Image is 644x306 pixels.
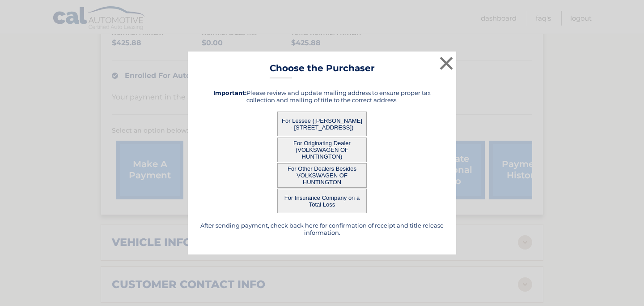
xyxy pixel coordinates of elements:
button: For Originating Dealer (VOLKSWAGEN OF HUNTINGTON) [277,138,367,162]
h3: Choose the Purchaser [270,63,375,78]
h5: After sending payment, check back here for confirmation of receipt and title release information. [199,222,445,236]
button: For Lessee ([PERSON_NAME] - [STREET_ADDRESS]) [277,112,367,136]
strong: Important: [213,89,246,96]
button: For Other Dealers Besides VOLKSWAGEN OF HUNTINGTON [277,163,367,188]
button: For Insurance Company on a Total Loss [277,189,367,213]
button: × [437,54,455,72]
h5: Please review and update mailing address to ensure proper tax collection and mailing of title to ... [199,89,445,103]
